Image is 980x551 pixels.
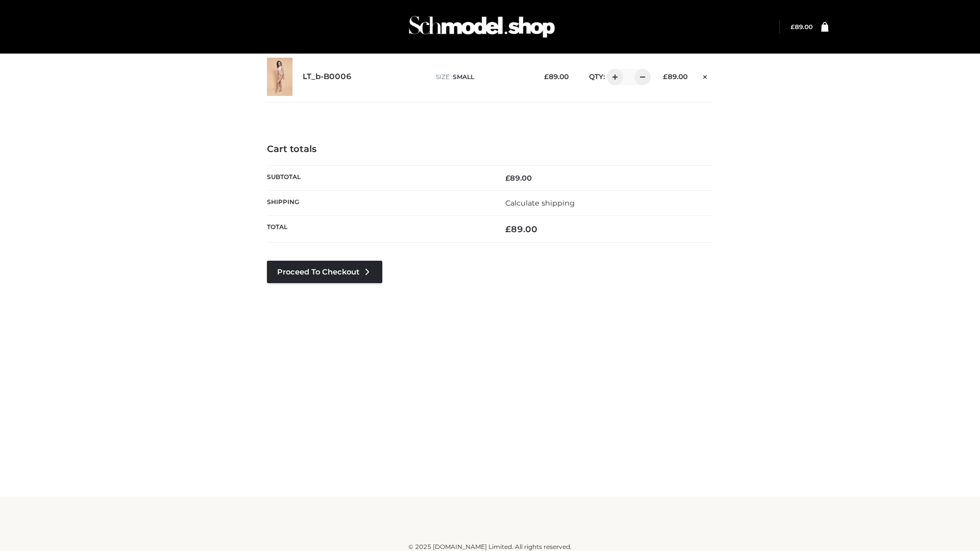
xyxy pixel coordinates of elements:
span: £ [505,173,510,183]
a: Remove this item [698,69,713,82]
bdi: 89.00 [791,23,813,31]
th: Shipping [267,190,490,215]
th: Total [267,216,490,243]
bdi: 89.00 [505,224,537,234]
span: £ [505,224,511,234]
bdi: 89.00 [663,72,688,81]
span: SMALL [453,73,474,81]
a: Proceed to Checkout [267,261,382,283]
a: LT_b-B0006 [303,72,352,82]
span: £ [663,72,668,81]
div: QTY: [579,69,647,85]
img: Schmodel Admin 964 [405,7,558,47]
span: £ [791,23,795,31]
h4: Cart totals [267,144,713,155]
bdi: 89.00 [544,72,569,81]
bdi: 89.00 [505,173,532,183]
th: Subtotal [267,165,490,190]
a: £89.00 [791,23,813,31]
a: Calculate shipping [505,198,575,208]
span: £ [544,72,549,81]
p: size : [436,72,528,82]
